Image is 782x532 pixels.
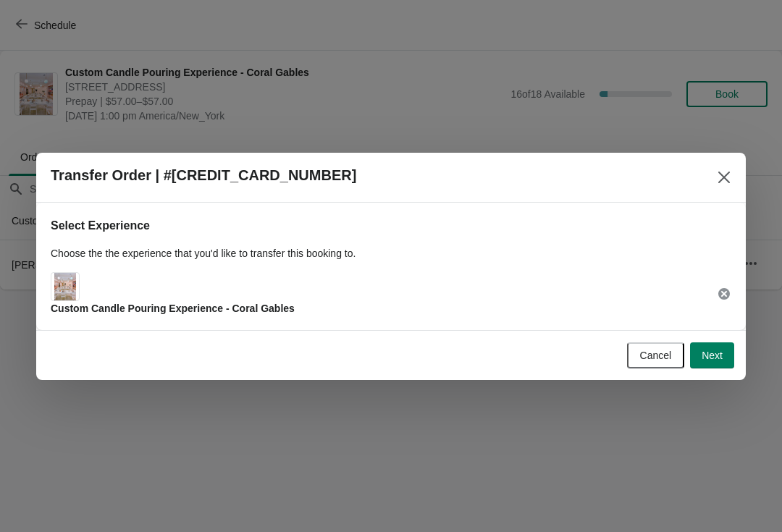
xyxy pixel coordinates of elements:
span: Next [702,350,723,361]
h2: Select Experience [51,217,731,235]
h2: Transfer Order | #[CREDIT_CARD_NUMBER] [51,167,356,184]
button: Cancel [627,342,685,368]
img: Main Experience Image [54,273,77,300]
button: Close [711,164,737,190]
p: Choose the the experience that you'd like to transfer this booking to. [51,246,731,261]
span: Cancel [640,350,672,361]
button: Next [690,342,734,368]
span: Custom Candle Pouring Experience - Coral Gables [51,303,295,314]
